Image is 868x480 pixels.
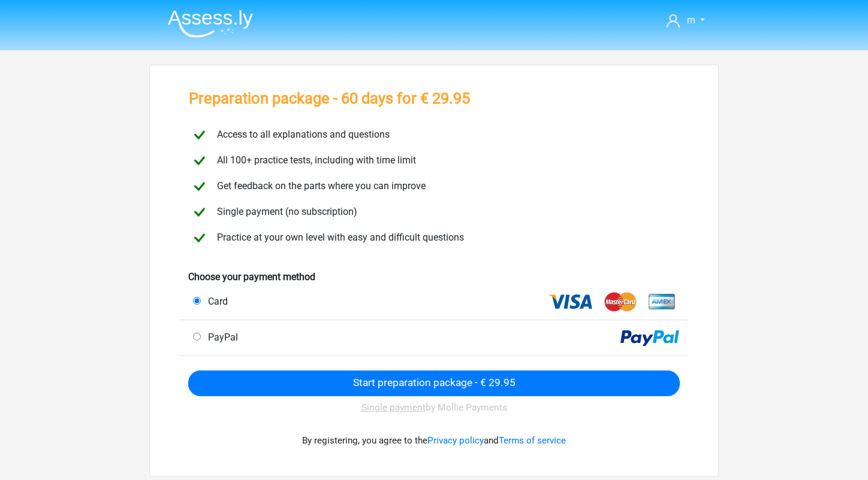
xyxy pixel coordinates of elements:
span: Card [203,296,228,307]
img: checkmark [189,202,210,223]
span: Single payment (no subscription) [212,206,357,217]
u: Single payment [361,402,426,413]
img: checkmark [189,150,210,171]
div: by Mollie Payments [188,396,680,420]
span: m [687,14,695,26]
img: checkmark [189,176,210,197]
span: Get feedback on the parts where you can improve [212,180,426,192]
a: m [662,13,710,28]
span: All 100+ practice tests, including with time limit [212,154,416,166]
h3: Preparation package - 60 days for € 29.95 [189,89,470,108]
input: Start preparation package - € 29.95 [188,370,680,396]
img: checkmark [189,227,210,248]
img: checkmark [189,124,210,145]
span: Access to all explanations and questions [212,129,390,140]
a: Terms of service [499,435,566,446]
a: Privacy policy [427,435,484,446]
span: Practice at your own level with easy and difficult questions [212,232,464,243]
div: By registering, you agree to the and [188,420,680,462]
span: PayPal [203,332,238,343]
b: Choose your payment method [188,271,315,282]
img: Assessly [168,10,253,38]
